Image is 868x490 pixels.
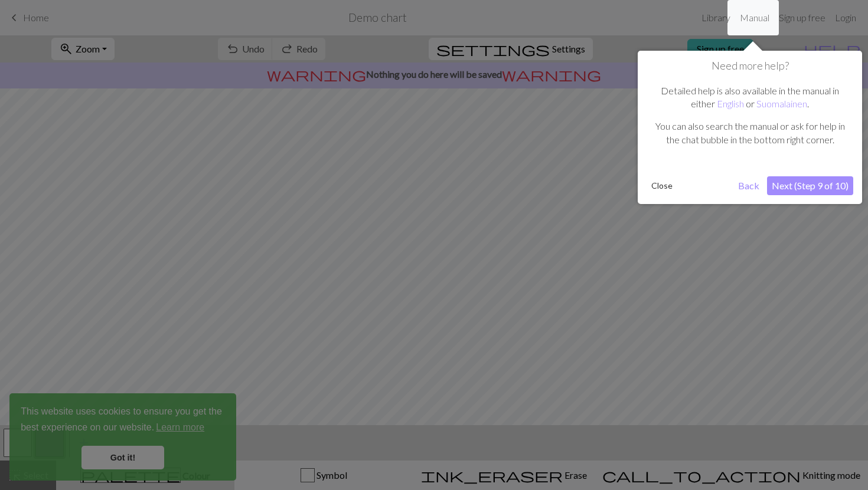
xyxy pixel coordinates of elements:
[767,176,853,195] button: Next (Step 9 of 10)
[717,98,744,109] a: English
[638,51,862,204] div: Need more help?
[647,60,853,73] h1: Need more help?
[733,176,764,195] button: Back
[647,177,677,195] button: Close
[652,120,847,146] p: You can also search the manual or ask for help in the chat bubble in the bottom right corner.
[756,98,807,109] a: Suomalainen
[652,84,847,111] p: Detailed help is also available in the manual in either or .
